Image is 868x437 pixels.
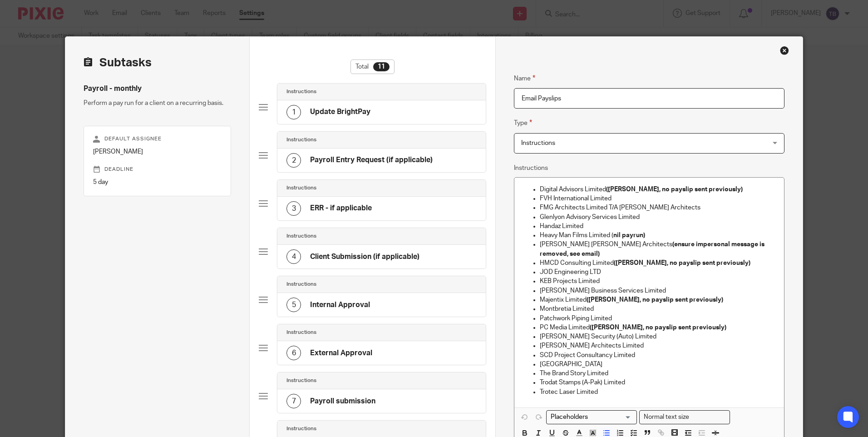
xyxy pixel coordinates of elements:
h4: Update BrightPay [310,107,370,117]
div: Text styles [639,410,730,424]
strong: ([PERSON_NAME], no payslip sent previously) [587,297,723,303]
p: Perform a pay run for a client on a recurring basis. [84,99,231,108]
p: Patchwork Piping Limited [540,314,776,323]
h4: Instructions [286,88,316,95]
div: 6 [286,346,301,360]
p: FMG Architects Limited T/A [PERSON_NAME] Architects [540,203,776,212]
p: Glenlyon Advisory Services Limited [540,213,776,222]
p: HMCD Consulting Limited [540,258,776,268]
label: Name [514,73,535,84]
p: [GEOGRAPHIC_DATA] [540,360,776,369]
div: 3 [286,201,301,216]
input: Search for option [692,412,725,422]
div: Search for option [639,410,730,424]
strong: ([PERSON_NAME], no payslip sent previously) [606,186,743,193]
label: Type [514,118,532,128]
h4: Internal Approval [310,300,370,310]
h4: Instructions [286,329,316,336]
h4: Instructions [286,184,316,192]
p: PC Media Limited [540,323,776,332]
h4: Instructions [286,136,316,144]
h4: Instructions [286,377,316,384]
p: Trodat Stamps (A-Pak) Limited [540,378,776,387]
p: Handaz Limited [540,222,776,231]
label: Instructions [514,164,548,173]
strong: nil payrun) [613,232,645,238]
h4: External Approval [310,348,372,358]
h4: Payroll - monthly [84,84,231,94]
p: [PERSON_NAME] [93,147,222,156]
p: JOD Engineering LTD [540,268,776,277]
strong: (ensure impersonal message is removed, see email) [540,241,766,257]
h4: Payroll submission [310,397,375,406]
p: Heavy Man Films Limited ( [540,231,776,240]
input: Search for option [547,412,631,422]
p: The Brand Story Limited [540,369,776,378]
p: Trotec Laser Limited [540,387,776,397]
div: 11 [373,62,390,71]
div: Placeholders [546,410,637,424]
h4: Payroll Entry Request (if applicable) [310,155,433,165]
strong: ([PERSON_NAME], no payslip sent previously) [614,260,750,266]
p: Majentix Limited [540,295,776,304]
div: Close this dialog window [780,46,789,55]
p: Deadline [93,166,222,173]
p: SCD Project Consultancy Limited [540,351,776,360]
p: [PERSON_NAME] Architects Limited [540,341,776,350]
h4: Client Submission (if applicable) [310,252,419,262]
span: Normal text size [641,412,691,422]
div: Total [350,60,395,74]
h4: Instructions [286,281,316,288]
h4: Instructions [286,425,316,432]
h4: Instructions [286,233,316,240]
p: [PERSON_NAME] Business Services Limited [540,286,776,295]
p: [PERSON_NAME] Security (Auto) Limited [540,332,776,341]
div: 5 [286,298,301,312]
div: 2 [286,153,301,168]
p: Digital Advisors Limited [540,185,776,194]
div: 1 [286,105,301,119]
div: 4 [286,249,301,264]
strong: ([PERSON_NAME], no payslip sent previously) [590,324,726,331]
h4: ERR - if applicable [310,204,372,213]
span: Instructions [521,140,555,146]
p: Montbretia Limited [540,304,776,313]
p: 5 day [93,178,222,187]
p: KEB Projects Limited [540,277,776,286]
p: FVH International Limited [540,194,776,203]
div: 7 [286,394,301,408]
p: Default assignee [93,135,222,143]
div: Search for option [546,410,637,424]
h2: Subtasks [84,55,152,70]
p: [PERSON_NAME] [PERSON_NAME] Architects [540,240,776,258]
